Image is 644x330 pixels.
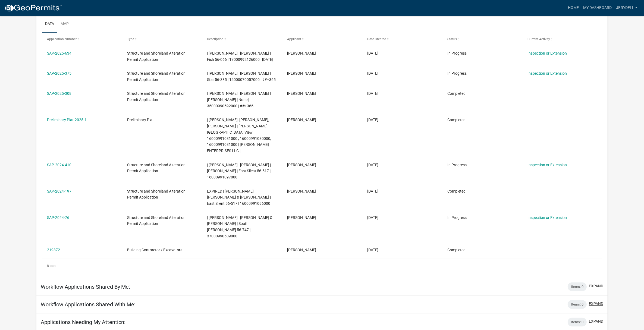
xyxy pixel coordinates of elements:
[447,71,467,76] span: In Progress
[287,118,316,122] span: Joseph Rydell
[287,71,316,76] span: Joseph Rydell
[442,33,522,46] datatable-header-cell: Status
[367,248,378,252] span: 02/08/2024
[127,189,186,200] span: Structure and Shoreland Alteration Permit Application
[367,189,378,193] span: 05/08/2024
[47,215,69,220] a: SAP-2024-76
[207,51,273,62] span: | Eric Babolian | MARC A JOHNSON | Fish 56-066 | 17000992126000 | 09/26/2026
[47,163,71,167] a: SAP-2024-410
[527,215,567,220] a: Inspection or Extension
[527,37,550,41] span: Current Activity
[367,37,386,41] span: Date Created
[57,15,72,33] a: Map
[568,318,587,326] div: Items: 0
[287,163,316,167] span: Joseph Rydell
[47,71,71,76] a: SAP-2025-375
[47,189,71,193] a: SAP-2024-197
[589,283,603,289] button: expand
[127,71,186,82] span: Structure and Shoreland Alteration Permit Application
[568,300,587,309] div: Items: 0
[41,284,130,290] h5: Workflow Applications Shared By Me:
[447,51,467,55] span: In Progress
[47,248,60,252] a: 219872
[367,51,378,55] span: 09/20/2025
[42,15,57,33] a: Data
[207,91,271,108] span: | Eric Babolian | MICHAEL HOLLAND | DAWN HOLLAND | None | 35000990592000 | ##+365
[127,215,186,226] span: Structure and Shoreland Alteration Permit Application
[47,51,71,55] a: SAP-2025-634
[127,37,134,41] span: Type
[589,301,603,307] button: expand
[522,33,602,46] datatable-header-cell: Current Activity
[207,118,271,153] span: | Amy Busko, Christopher LeClair, Kyle Westergard | Rydell's Star Lake View | 16000991031000 , 16...
[367,71,378,76] span: 06/24/2025
[207,163,271,180] span: | Eric Babolian | DONALD SCHWANKE | CHRISTINE SCHWANKE | East Silent 56-517 | 16000991097000
[447,163,467,167] span: In Progress
[47,37,77,41] span: Application Number
[207,215,272,238] span: | Eric Babolian | SCHROEDER,STANTON & JILL | South Lida 56-747 | 37000990509000
[47,91,71,96] a: SAP-2025-308
[282,33,362,46] datatable-header-cell: Applicant
[41,301,136,308] h5: Workflow Applications Shared With Me:
[367,163,378,167] span: 07/01/2024
[447,118,466,122] span: Completed
[202,33,282,46] datatable-header-cell: Description
[367,91,378,96] span: 05/18/2025
[207,189,271,206] span: EXPIRED | Eric Babolian | SHOOK,DALE & PATRICIA | East Silent 56-517 | 16000991096000
[207,71,276,82] span: | Eric Babolian | SCOTT TRACY | Star 56-385 | 14000070057000 | ##+365
[207,37,224,41] span: Description
[122,33,202,46] datatable-header-cell: Type
[287,215,316,220] span: Joseph Rydell
[367,118,378,122] span: 02/19/2025
[447,189,466,193] span: Completed
[527,163,567,167] a: Inspection or Extension
[42,259,602,273] div: 8 total
[367,215,378,220] span: 02/17/2024
[614,3,640,13] a: jbrydell
[362,33,442,46] datatable-header-cell: Date Created
[127,91,186,102] span: Structure and Shoreland Alteration Permit Application
[581,3,614,13] a: My Dashboard
[287,37,301,41] span: Applicant
[527,71,567,76] a: Inspection or Extension
[127,51,186,62] span: Structure and Shoreland Alteration Permit Application
[287,51,316,55] span: Joseph Rydell
[287,91,316,96] span: Joseph Rydell
[287,248,316,252] span: Joseph Rydell
[447,37,457,41] span: Status
[447,91,466,96] span: Completed
[447,248,466,252] span: Completed
[47,118,87,122] a: Preliminary Plat-2025-1
[127,163,186,173] span: Structure and Shoreland Alteration Permit Application
[566,3,581,13] a: Home
[287,189,316,193] span: Joseph Rydell
[41,319,126,325] h5: Applications Needing My Attention:
[127,118,154,122] span: Preliminary Plat
[447,215,467,220] span: In Progress
[527,51,567,55] a: Inspection or Extension
[589,319,603,324] button: expand
[568,282,587,291] div: Items: 0
[127,248,182,252] span: Building Contractor / Excavators
[42,33,122,46] datatable-header-cell: Application Number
